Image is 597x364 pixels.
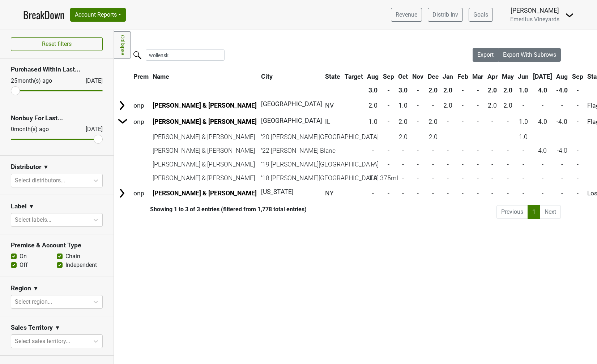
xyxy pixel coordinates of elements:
[261,188,294,195] span: [US_STATE]
[259,130,323,143] td: '20 [PERSON_NAME][GEOGRAPHIC_DATA]
[447,190,449,197] span: -
[116,188,127,199] img: Arrow right
[577,118,579,125] span: -
[343,70,365,83] th: Target: activate to sort column ascending
[471,130,485,143] td: -
[516,84,530,97] th: 1.0
[398,102,408,109] span: 1.0
[410,70,425,83] th: Nov: activate to sort column ascending
[153,190,257,197] a: [PERSON_NAME] & [PERSON_NAME]
[11,163,41,171] h3: Distributor
[432,102,434,109] span: -
[432,190,434,197] span: -
[325,118,330,125] span: IL
[486,130,499,143] td: -
[516,70,530,83] th: Jun: activate to sort column ascending
[132,114,150,130] td: onp
[561,190,563,197] span: -
[570,130,585,143] td: -
[23,7,64,22] a: BreakDown
[441,84,455,97] th: 2.0
[561,102,563,109] span: -
[372,190,374,197] span: -
[570,144,585,157] td: -
[365,70,380,83] th: Aug: activate to sort column ascending
[471,84,485,97] th: -
[426,172,440,185] td: -
[471,144,485,157] td: -
[555,130,570,143] td: -
[441,130,455,143] td: -
[115,70,131,83] th: &nbsp;: activate to sort column ascending
[114,206,307,213] div: Showing 1 to 3 of 3 entries (filtered from 1,778 total entries)
[500,172,516,185] td: -
[456,84,470,97] th: -
[261,100,322,108] span: [GEOGRAPHIC_DATA]
[70,8,126,22] button: Account Reports
[477,102,479,109] span: -
[500,158,516,171] td: -
[491,118,493,125] span: -
[471,158,485,171] td: -
[426,70,440,83] th: Dec: activate to sort column ascending
[417,102,419,109] span: -
[20,261,28,269] label: Off
[325,190,334,197] span: NY
[570,158,585,171] td: -
[447,118,449,125] span: -
[11,125,68,134] div: 0 month(s) ago
[516,172,530,185] td: -
[79,77,103,85] div: [DATE]
[11,285,31,292] h3: Region
[133,73,149,80] span: Prem
[323,70,342,83] th: State: activate to sort column ascending
[388,102,389,109] span: -
[65,252,80,261] label: Chain
[114,31,131,58] a: Collapse
[368,102,378,109] span: 2.0
[441,172,455,185] td: -
[456,70,470,83] th: Feb: activate to sort column ascending
[471,172,485,185] td: -
[443,102,452,109] span: 2.0
[500,84,516,97] th: 2.0
[456,144,470,157] td: -
[11,203,27,210] h3: Label
[417,118,419,125] span: -
[365,130,380,143] td: -
[473,48,499,62] button: Export
[365,172,380,185] td: 1.0
[531,84,554,97] th: 4.0
[542,102,543,109] span: -
[555,158,570,171] td: -
[11,77,68,85] div: 25 month(s) ago
[570,84,585,97] th: -
[426,130,440,143] td: 2.0
[410,130,425,143] td: -
[55,324,60,332] span: ▼
[11,324,53,331] h3: Sales Territory
[486,158,499,171] td: -
[259,158,323,171] td: '19 [PERSON_NAME][GEOGRAPHIC_DATA]
[531,172,554,185] td: -
[397,84,410,97] th: 3.0
[151,144,259,157] td: [PERSON_NAME] & [PERSON_NAME]
[368,118,378,125] span: 1.0
[542,190,543,197] span: -
[500,130,516,143] td: -
[381,70,396,83] th: Sep: activate to sort column ascending
[388,190,389,197] span: -
[426,144,440,157] td: -
[428,8,463,22] a: Distrib Inv
[259,70,319,83] th: City: activate to sort column ascending
[398,118,408,125] span: 2.0
[151,172,259,185] td: [PERSON_NAME] & [PERSON_NAME]
[456,172,470,185] td: -
[29,202,34,211] span: ▼
[469,8,493,22] a: Goals
[498,48,561,62] button: Export With Subrows
[402,190,404,197] span: -
[477,118,479,125] span: -
[565,11,574,19] img: Dropdown Menu
[557,118,567,125] span: -4.0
